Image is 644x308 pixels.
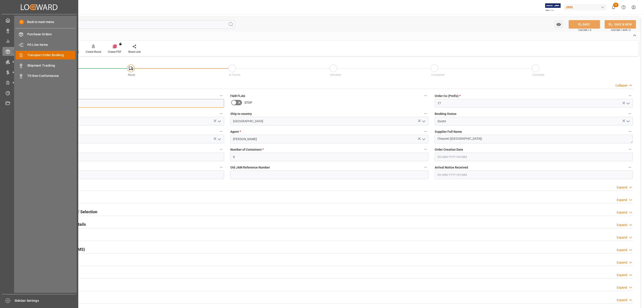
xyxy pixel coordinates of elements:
button: open menu [625,100,631,107]
span: Number of Containers [230,147,264,152]
a: Transport Order Booking [16,51,75,59]
button: open menu [625,118,631,125]
input: DD-MM-YYYY [26,171,224,179]
span: Ready [128,73,135,76]
span: Ctrl/CMD + Shift + S [611,28,631,32]
span: Old JAM Reference Number [230,165,270,170]
button: open menu [554,20,563,29]
span: Delivered [330,73,341,76]
span: Cancelled [532,73,544,76]
div: Expand [617,210,627,215]
span: 53 [613,3,619,7]
button: Agent * [423,129,428,134]
div: Expand [617,185,627,190]
span: Order Creation Date [435,147,463,152]
span: Ctrl/CMD + S [578,28,591,32]
div: Expand [617,273,627,277]
span: Order Co (Prefix) [435,94,461,98]
button: JIMS [564,3,608,11]
button: open menu [216,118,222,125]
input: DD-MM-YYYY HH:MM [435,153,633,161]
button: Supplier Number [218,146,224,152]
input: Type to search/select [26,117,224,125]
div: Expand [617,248,627,252]
span: Back to main menu [24,20,54,24]
a: Document Management [2,99,76,108]
button: Booking Status [627,111,633,116]
button: Help Center [619,2,629,12]
a: Timeslot Management V2 [2,89,76,97]
span: STOP [244,100,252,105]
button: open menu [216,136,222,143]
div: Share Link [128,50,141,54]
div: Expand [617,298,627,302]
span: Completed [431,73,445,76]
span: In-Transit [229,73,240,76]
div: JIMS [564,4,607,11]
button: open menu [420,118,427,125]
span: PO Line Items [27,42,75,47]
span: Booking Status [435,112,456,116]
button: show 53 new notifications [608,2,619,12]
a: TO Non Conformance [16,72,75,80]
button: open menu [420,136,427,143]
input: DD-MM-YYYY HH:MM [435,171,633,179]
span: Ship to country [230,112,252,116]
span: Transport Order Booking [27,53,75,57]
button: Old JAM Reference Number [423,164,428,170]
button: F&W FLAG [423,93,428,99]
a: Purchase Orders [16,30,75,39]
span: Arrival Notice Received [435,165,468,170]
input: Search Fields [21,20,235,29]
button: Supplier Full Name [627,129,633,134]
div: Expand [617,198,627,202]
span: Supplier Full Name [435,129,462,134]
span: Sidebar Settings [15,298,76,303]
button: SAVE & NEW [605,20,636,29]
button: Ship to country [423,111,428,116]
button: Ready Date * [218,164,224,170]
div: Expand [617,223,627,227]
span: TO Non Conformance [27,74,75,78]
button: Order Co (Prefix) * [627,93,633,99]
button: Number of Containers * [423,146,428,152]
button: JAM Reference Number [218,93,224,99]
div: Create Route [86,50,101,54]
a: My Reports [2,37,76,45]
span: Shipment Tracking [27,63,75,68]
a: Shipment Tracking [16,61,75,70]
div: Expand [617,235,627,240]
div: Expand [617,260,627,265]
div: Expand [617,285,627,290]
a: My Cockpit [2,16,76,25]
span: F&W FLAG [230,94,245,98]
a: PO Line Items [16,40,75,49]
button: Shipment type * [218,129,224,134]
div: Collapse [615,83,627,88]
span: Purchase Orders [27,32,75,37]
textarea: Chauvet ([GEOGRAPHIC_DATA]) [435,135,633,143]
button: Arrival Notice Received [627,164,633,170]
a: Data Management [2,26,76,35]
button: Country of Origin (Suffix) * [218,111,224,116]
span: Agent [230,129,241,134]
button: Order Creation Date [627,146,633,152]
button: SAVE [569,20,600,29]
img: Exertis%20JAM%20-%20Email%20Logo.jpg_1722504956.jpg [545,3,561,11]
